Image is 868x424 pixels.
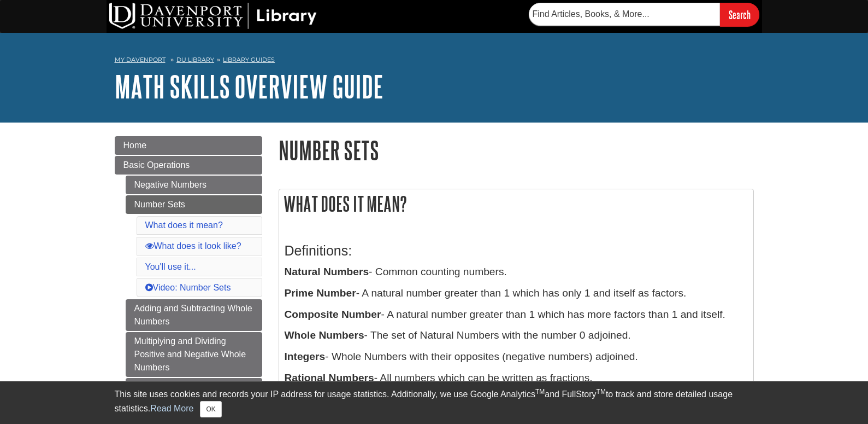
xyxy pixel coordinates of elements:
[285,243,748,259] h3: Definitions:
[109,3,317,29] img: DU Library
[279,189,753,218] h2: What does it mean?
[115,69,383,103] a: Math Skills Overview Guide
[200,401,221,417] button: Close
[529,3,720,26] input: Find Articles, Books, & More...
[285,370,748,386] p: - All numbers which can be written as fractions.
[126,195,262,214] a: Number Sets
[285,372,374,384] b: Rational Numbers
[126,176,262,194] a: Negative Numbers
[597,388,606,396] sup: TM
[176,56,214,63] a: DU Library
[145,262,196,271] a: You'll use it...
[285,286,748,301] p: - A natural number greater than 1 which has only 1 and itself as factors.
[285,329,364,341] b: Whole Numbers
[285,266,369,277] b: Natural Numbers
[115,156,262,175] a: Basic Operations
[285,287,356,299] b: Prime Number
[115,55,166,65] a: My Davenport
[223,56,275,63] a: Library Guides
[279,136,754,164] h1: Number Sets
[145,241,241,251] a: What does it look like?
[720,3,759,26] input: Search
[145,283,231,292] a: Video: Number Sets
[285,309,381,320] b: Composite Number
[123,141,147,150] span: Home
[285,264,748,280] p: - Common counting numbers.
[535,388,545,396] sup: TM
[126,378,262,397] a: Dividing by [PERSON_NAME]
[150,404,193,413] a: Read More
[285,349,748,365] p: - Whole Numbers with their opposites (negative numbers) adjoined.
[529,3,759,26] form: Searches DU Library's articles, books, and more
[285,328,748,344] p: - The set of Natural Numbers with the number 0 adjoined.
[123,160,190,170] span: Basic Operations
[145,220,223,230] a: What does it mean?
[115,388,754,417] div: This site uses cookies and records your IP address for usage statistics. Additionally, we use Goo...
[115,136,262,155] a: Home
[285,351,326,362] b: Integers
[126,332,262,377] a: Multiplying and Dividing Positive and Negative Whole Numbers
[115,53,754,70] nav: breadcrumb
[126,299,262,331] a: Adding and Subtracting Whole Numbers
[285,307,748,323] p: - A natural number greater than 1 which has more factors than 1 and itself.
